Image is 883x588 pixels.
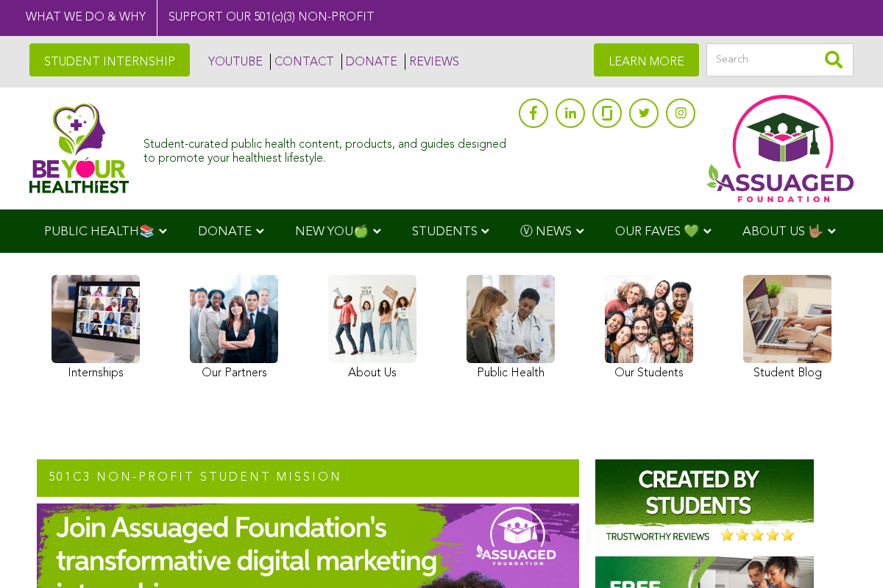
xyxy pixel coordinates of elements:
[595,459,814,548] img: Assuaged-Foundation-Student-Internship-Opportunity-Reviews-Mission-GIPHY-2
[22,209,861,253] div: Navigation Menu
[405,54,459,70] a: REVIEWS
[615,226,699,238] span: OUR FAVES 💚
[594,43,699,76] a: LEARN MORE
[29,103,129,193] img: Assuaged
[143,131,511,166] div: Student-curated public health content, products, and guides designed to promote your healthiest l...
[602,106,612,121] img: glassdoor
[809,517,883,588] iframe: Chat Widget
[198,226,252,238] span: DONATE
[706,43,854,76] input: Search
[270,54,334,70] a: CONTACT
[706,95,854,202] img: Assuaged App
[29,43,190,76] a: STUDENT INTERNSHIP
[520,226,572,238] span: Ⓥ NEWS
[742,226,823,238] span: ABOUT US 🤟🏽
[295,226,369,238] span: NEW YOU🍏
[44,226,155,238] span: PUBLIC HEALTH📚
[341,54,397,70] a: DONATE
[37,459,579,498] h2: 501c3 NON-PROFIT STUDENT MISSION
[205,54,263,70] a: YOUTUBE
[412,226,478,238] span: STUDENTS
